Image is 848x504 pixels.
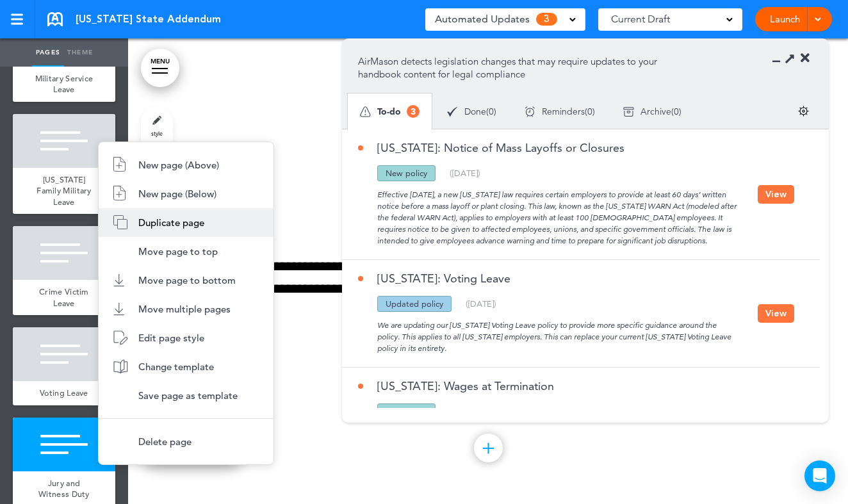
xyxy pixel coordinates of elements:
[138,361,214,373] span: Change template
[138,159,219,171] span: New page (Above)
[138,389,238,402] span: Save page as template
[138,188,216,200] span: New page (Below)
[138,435,192,448] span: Delete page
[138,216,204,229] span: Duplicate page
[138,332,204,344] span: Edit page style
[138,274,236,286] span: Move page to bottom
[138,303,231,315] span: Move multiple pages
[804,460,835,491] div: Open Intercom Messenger
[138,245,218,257] span: Move page to top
